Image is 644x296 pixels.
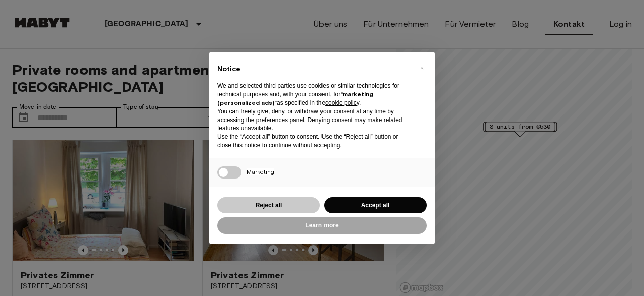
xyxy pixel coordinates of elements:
[217,64,411,74] h2: Notice
[217,197,320,214] button: Reject all
[414,60,430,76] button: Close this notice
[247,168,274,175] span: Marketing
[217,90,373,106] strong: “marketing (personalized ads)”
[217,82,411,107] p: We and selected third parties use cookies or similar technologies for technical purposes and, wit...
[217,107,411,133] p: You can freely give, deny, or withdraw your consent at any time by accessing the preferences pane...
[325,99,359,106] a: cookie policy
[420,62,424,74] span: ×
[217,217,427,234] button: Learn more
[324,197,427,214] button: Accept all
[217,133,411,150] p: Use the “Accept all” button to consent. Use the “Reject all” button or close this notice to conti...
